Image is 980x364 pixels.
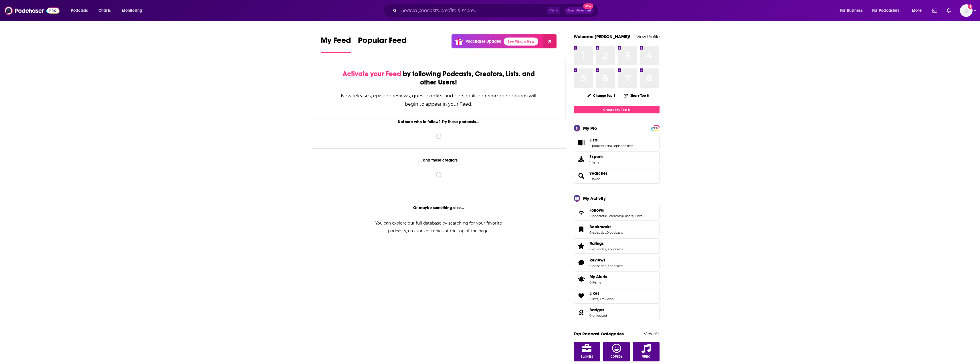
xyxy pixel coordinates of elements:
[589,241,623,246] a: Ratings
[574,305,660,320] span: Badges
[95,6,114,15] a: Charts
[589,231,606,235] a: 0 episodes
[321,36,351,53] a: My Feed
[358,36,407,53] a: Popular Feed
[576,308,587,316] a: Badges
[944,6,953,15] a: Show notifications dropdown
[399,6,547,15] input: Search podcasts, credits, & more...
[576,259,587,267] a: Reviews
[606,247,607,251] span: ,
[633,214,633,218] span: ,
[623,90,649,101] button: Share Top 8
[589,177,600,181] a: 1 saved
[960,4,973,17] img: User Profile
[589,137,633,143] a: Lists
[574,331,624,337] a: Top Podcast Categories
[583,196,606,201] div: My Activity
[589,160,603,164] span: 1 item
[576,172,587,180] a: Searches
[574,106,660,113] a: Create My Top 8
[960,4,973,17] button: Show profile menu
[340,92,537,108] div: New releases, episode reviews, guest credits, and personalized recommendations will begin to appe...
[868,6,908,15] button: open menu
[574,205,660,221] span: Follows
[312,119,566,124] div: Not sure who to follow? Try these podcasts...
[603,342,630,361] a: Comedy
[589,307,604,312] span: Badges
[836,6,870,15] button: open menu
[589,214,606,218] a: 0 podcasts
[589,171,608,176] span: Searches
[589,208,604,213] span: Follows
[574,222,660,237] span: Bookmarks
[576,242,587,250] a: Ratings
[589,280,607,284] span: 0 items
[589,154,603,159] span: Exports
[71,7,88,15] span: Podcasts
[611,355,622,359] span: Comedy
[606,264,607,268] span: ,
[589,224,611,229] span: Bookmarks
[5,5,60,16] img: Podchaser - Follow, Share and Rate Podcasts
[589,224,623,229] a: Bookmarks
[574,255,660,270] span: Reviews
[576,275,587,283] span: My Alerts
[968,4,973,9] svg: Add a profile image
[642,355,650,359] span: Music
[98,7,111,15] span: Charts
[312,205,566,210] div: Or maybe something else...
[644,331,660,337] a: View All
[574,238,660,254] span: Ratings
[633,214,642,218] a: 0 lists
[547,7,560,14] span: Ctrl K
[574,342,601,361] a: Business
[589,274,607,279] span: My Alerts
[589,297,598,301] a: 0 lists
[565,7,594,14] button: Open AdvancedNew
[118,6,150,15] button: open menu
[589,144,611,148] a: 2 podcast lists
[574,34,630,39] a: Welcome [PERSON_NAME]!
[574,135,660,150] span: Lists
[636,34,660,39] a: View Profile
[574,288,660,304] span: Likes
[960,4,973,17] span: Logged in as BrunswickDigital
[67,6,95,15] button: open menu
[599,297,613,301] a: 0 reviews
[576,209,587,217] a: Follows
[576,155,587,163] span: Exports
[607,231,623,235] a: 0 podcasts
[581,355,593,359] span: Business
[583,3,593,9] span: New
[611,144,611,148] span: ,
[652,126,659,130] a: PRO
[912,7,922,15] span: More
[589,291,613,296] a: Likes
[589,241,604,246] span: Ratings
[576,292,587,300] a: Likes
[589,257,623,263] a: Reviews
[574,168,660,184] span: Searches
[342,70,401,78] span: Activate your Feed
[589,307,607,312] a: Badges
[872,7,900,15] span: For Podcasters
[606,214,621,218] a: 0 creators
[358,36,407,49] span: Popular Feed
[589,314,607,318] a: 0 unlocked
[589,264,606,268] a: 0 episodes
[930,6,940,15] a: Show notifications dropdown
[589,291,599,296] span: Likes
[466,39,501,44] p: Podchaser Update!
[567,9,591,12] span: Open Advanced
[583,125,597,131] div: My Pro
[598,297,599,301] span: ,
[389,4,604,17] div: Search podcasts, credits, & more...
[633,342,660,361] a: Music
[504,38,538,46] a: See What's New
[622,214,633,218] a: 0 users
[611,144,633,148] a: 0 episode lists
[589,137,598,143] span: Lists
